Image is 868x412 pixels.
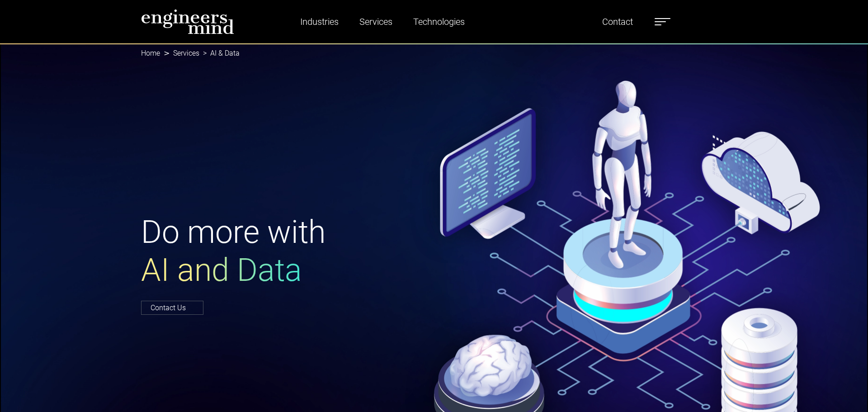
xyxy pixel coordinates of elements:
nav: breadcrumb [141,43,727,63]
a: Contact Us [141,301,203,315]
img: logo [141,9,234,34]
a: Services [356,11,396,32]
span: AI and Data [141,251,302,289]
h1: Do more with [141,213,429,289]
a: Home [141,49,160,57]
a: Industries [297,11,342,32]
a: Services [173,49,199,57]
li: AI & Data [199,48,240,59]
a: Contact [599,11,637,32]
a: Technologies [410,11,468,32]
